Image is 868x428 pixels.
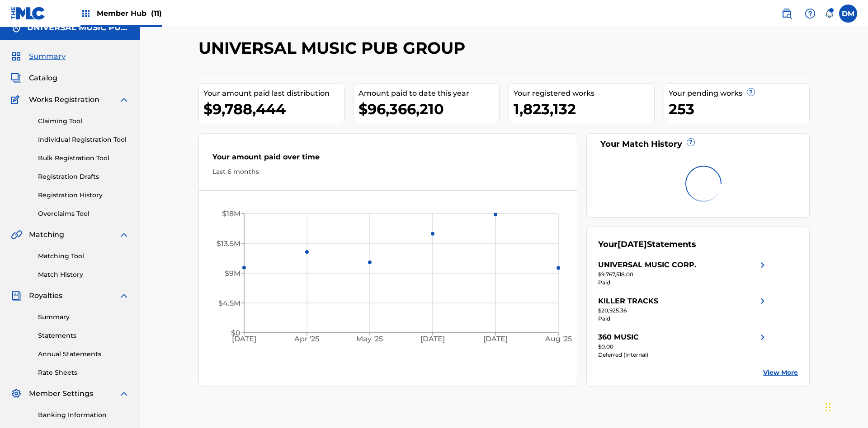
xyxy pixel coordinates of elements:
img: help [805,8,816,19]
div: 360 MUSIC [598,332,639,343]
div: 253 [669,99,809,119]
span: Summary [29,51,66,62]
div: $96,366,210 [359,99,499,119]
img: MLC Logo [11,7,46,20]
span: Royalties [29,290,62,301]
div: Paid [598,315,768,323]
a: Summary [38,312,129,322]
tspan: $13.5M [217,239,241,248]
a: Match History [38,270,129,279]
img: expand [118,388,129,399]
tspan: Aug '25 [545,335,572,344]
a: Individual Registration Tool [38,135,129,144]
tspan: $18M [222,209,241,218]
a: Overclaims Tool [38,209,129,219]
h2: UNIVERSAL MUSIC PUB GROUP [198,38,470,58]
div: Last 6 months [212,167,563,177]
img: Royalties [11,290,22,301]
img: preloader [685,166,722,202]
a: CatalogCatalog [11,73,57,84]
div: User Menu [839,5,857,23]
a: Public Search [778,5,796,23]
img: expand [118,290,129,301]
a: Statements [38,331,129,340]
tspan: May '25 [357,335,383,344]
a: KILLER TRACKSright chevron icon$20,925.36Paid [598,296,768,323]
tspan: $9M [225,269,241,278]
img: Top Rightsholders [80,8,91,19]
div: Your registered works [514,88,654,99]
div: $9,767,518.00 [598,270,768,279]
a: SummarySummary [11,51,66,62]
img: Works Registration [11,94,23,105]
img: Member Settings [11,388,22,399]
div: KILLER TRACKS [598,296,658,307]
tspan: $4.5M [218,299,241,307]
div: Your amount paid over time [212,152,563,167]
span: Catalog [29,73,57,84]
a: Banking Information [38,410,129,420]
tspan: Apr '25 [294,335,320,344]
span: (11) [151,9,162,18]
div: 1,823,132 [514,99,654,119]
span: Member Settings [29,388,93,399]
span: Matching [29,229,64,240]
img: Summary [11,51,22,62]
a: Rate Sheets [38,368,129,377]
span: Member Hub [97,8,162,19]
span: [DATE] [618,239,647,249]
img: Accounts [11,23,22,33]
div: $20,925.36 [598,307,768,315]
a: Registration Drafts [38,172,129,181]
a: 360 MUSICright chevron icon$0.00Deferred (Internal) [598,332,768,359]
div: $9,788,444 [203,99,344,119]
div: Your amount paid last distribution [203,88,344,99]
img: search [781,8,792,19]
h5: UNIVERSAL MUSIC PUB GROUP [27,23,129,33]
div: Notifications [825,9,834,18]
img: right chevron icon [757,260,768,270]
div: $0.00 [598,343,768,351]
a: View More [763,368,798,377]
a: Matching Tool [38,251,129,261]
span: ? [687,139,694,146]
div: Your Statements [598,238,696,251]
div: Amount paid to date this year [359,88,499,99]
a: Bulk Registration Tool [38,154,129,163]
tspan: [DATE] [421,335,445,344]
a: Claiming Tool [38,116,129,126]
img: expand [118,94,129,105]
tspan: [DATE] [232,335,256,344]
a: UNIVERSAL MUSIC CORP.right chevron icon$9,767,518.00Paid [598,260,768,287]
tspan: $0 [231,329,241,337]
img: Matching [11,229,22,240]
div: Your Match History [598,138,798,150]
img: right chevron icon [757,332,768,343]
a: Registration History [38,191,129,200]
iframe: Chat Widget [823,385,868,428]
a: Annual Statements [38,349,129,359]
div: UNIVERSAL MUSIC CORP. [598,260,696,270]
div: Drag [826,394,831,421]
div: Your pending works [669,88,809,99]
div: Paid [598,279,768,287]
div: Deferred (Internal) [598,351,768,359]
span: ? [747,88,755,96]
img: expand [118,229,129,240]
span: Works Registration [29,94,99,105]
tspan: [DATE] [484,335,508,344]
img: Catalog [11,73,22,84]
img: right chevron icon [757,296,768,307]
div: Help [801,5,819,23]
